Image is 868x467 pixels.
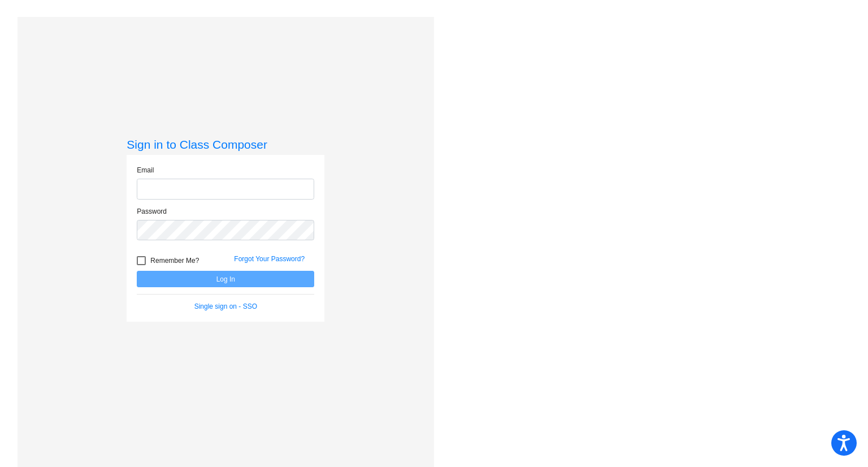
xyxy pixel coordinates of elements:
[194,302,257,310] a: Single sign on - SSO
[137,165,154,175] label: Email
[150,254,199,267] span: Remember Me?
[234,255,305,263] a: Forgot Your Password?
[137,271,314,287] button: Log In
[127,137,324,152] h3: Sign in to Class Composer
[137,206,167,217] label: Password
